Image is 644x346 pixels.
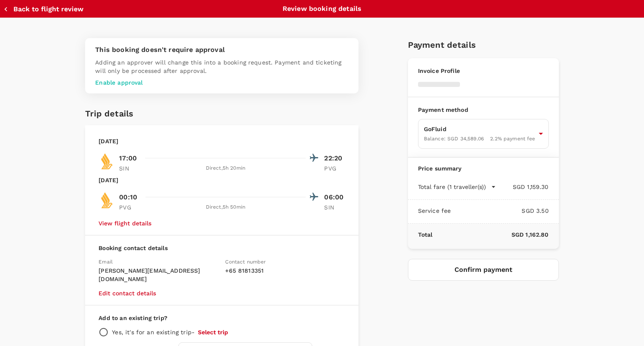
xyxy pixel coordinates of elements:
[3,5,83,13] button: Back to flight review
[418,183,486,191] p: Total fare (1 traveller(s))
[99,192,115,209] img: SQ
[119,192,137,202] p: 00:10
[418,183,496,191] button: Total fare (1 traveller(s))
[145,203,306,212] div: Direct , 5h 50min
[119,164,140,173] p: SIN
[424,125,535,133] p: GoFluid
[112,328,195,336] p: Yes, it's for an existing trip -
[418,119,549,149] div: GoFluidBalance: SGD 34,589.062.2% payment fee
[99,244,345,252] p: Booking contact details
[324,203,345,212] p: SIN
[99,314,345,322] p: Add to an existing trip?
[418,207,451,215] p: Service fee
[85,107,133,120] h6: Trip details
[490,136,535,142] span: 2.2 % payment fee
[418,106,549,114] p: Payment method
[418,67,549,75] p: Invoice Profile
[99,290,156,297] button: Edit contact details
[119,203,140,212] p: PVG
[432,230,548,239] p: SGD 1,162.80
[145,164,306,173] div: Direct , 5h 20min
[418,230,433,239] p: Total
[95,45,348,55] p: This booking doesn't require approval
[119,153,137,163] p: 17:00
[99,153,115,170] img: SQ
[418,164,549,173] p: Price summary
[95,58,348,75] p: Adding an approver will change this into a booking request. Payment and ticketing will only be pr...
[283,4,361,14] p: Review booking details
[95,78,348,87] p: Enable approval
[225,259,266,265] span: Contact number
[99,266,218,283] p: [PERSON_NAME][EMAIL_ADDRESS][DOMAIN_NAME]
[225,266,345,275] p: + 65 81813351
[408,38,559,52] h6: Payment details
[424,136,484,142] span: Balance : SGD 34,589.06
[198,329,228,336] button: Select trip
[408,259,559,281] button: Confirm payment
[324,164,345,173] p: PVG
[99,220,151,227] button: View flight details
[324,153,345,163] p: 22:20
[451,207,548,215] p: SGD 3.50
[99,259,113,265] span: Email
[496,183,549,191] p: SGD 1,159.30
[324,192,345,202] p: 06:00
[99,176,118,184] p: [DATE]
[99,137,118,145] p: [DATE]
